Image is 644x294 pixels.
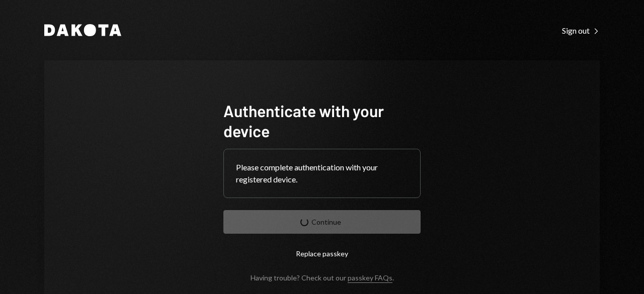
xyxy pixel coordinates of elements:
div: Please complete authentication with your registered device. [236,161,408,185]
button: Replace passkey [223,242,421,265]
h1: Authenticate with your device [223,101,421,141]
div: Sign out [562,26,600,36]
div: Having trouble? Check out our . [251,273,394,282]
a: Sign out [562,25,600,36]
a: passkey FAQs [348,273,392,283]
